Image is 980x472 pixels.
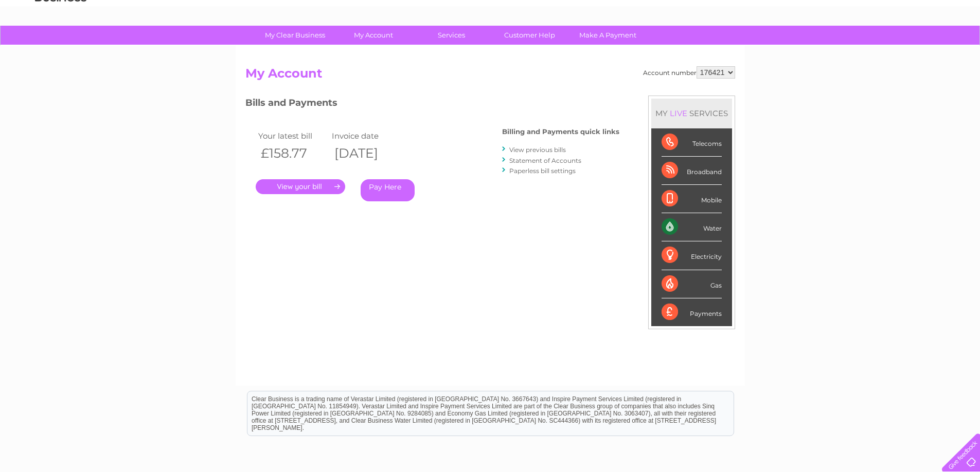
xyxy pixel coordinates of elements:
a: Make A Payment [565,26,650,45]
div: Gas [662,270,722,298]
h2: My Account [245,66,735,86]
a: Energy [825,44,847,51]
a: Telecoms [853,44,884,51]
div: MY SERVICES [651,99,732,128]
div: Telecoms [662,128,722,157]
td: Invoice date [329,129,403,143]
td: Your latest bill [256,129,330,143]
th: £158.77 [256,143,330,164]
a: 0333 014 3131 [786,5,857,18]
a: Blog [890,44,905,51]
div: Mobile [662,185,722,213]
a: Statement of Accounts [509,157,581,164]
div: Clear Business is a trading name of Verastar Limited (registered in [GEOGRAPHIC_DATA] No. 3667643... [247,6,734,50]
a: My Clear Business [253,26,337,45]
div: Water [662,213,722,241]
a: Paperless bill settings [509,167,576,175]
a: . [256,179,345,194]
a: My Account [331,26,416,45]
a: Customer Help [487,26,572,45]
a: Water [799,44,818,51]
div: Electricity [662,241,722,270]
div: LIVE [668,108,689,118]
a: Services [409,26,494,45]
a: View previous bills [509,146,566,154]
a: Contact [912,44,937,51]
a: Log out [946,44,970,51]
h4: Billing and Payments quick links [502,128,619,136]
img: logo.png [34,27,87,58]
h3: Bills and Payments [245,96,619,114]
div: Account number [643,66,735,79]
th: [DATE] [329,143,403,164]
div: Payments [662,298,722,326]
a: Pay Here [361,179,415,201]
div: Broadband [662,157,722,185]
